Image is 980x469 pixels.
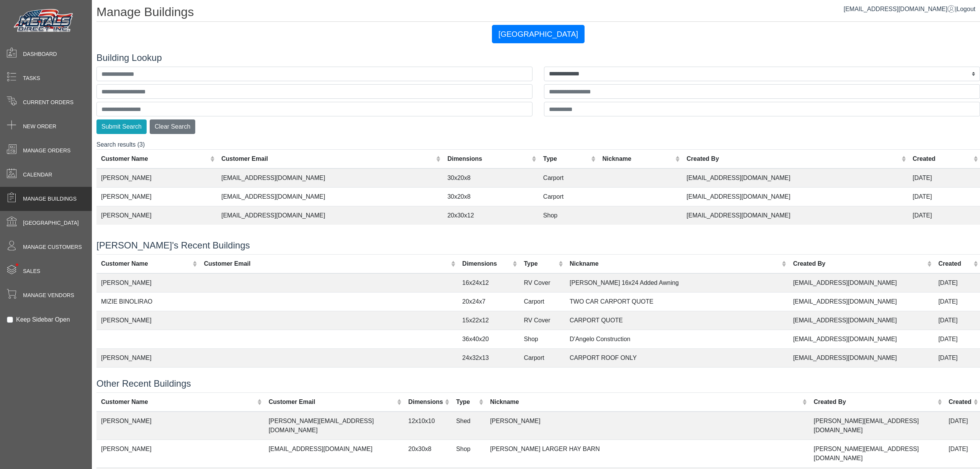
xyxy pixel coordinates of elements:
[452,412,486,440] td: Shed
[519,292,565,311] td: Carport
[217,168,443,188] td: [EMAIL_ADDRESS][DOMAIN_NAME]
[217,188,443,206] td: [EMAIL_ADDRESS][DOMAIN_NAME]
[221,154,434,163] div: Customer Email
[813,397,935,407] div: Created By
[809,440,944,467] td: [PERSON_NAME][EMAIL_ADDRESS][DOMAIN_NAME]
[96,119,147,134] button: Submit Search
[458,330,519,348] td: 36x40x20
[490,397,800,407] div: Nickname
[492,25,585,43] button: [GEOGRAPHIC_DATA]
[913,154,972,163] div: Created
[403,440,451,467] td: 20x30x8
[101,397,255,407] div: Customer Name
[687,154,900,163] div: Created By
[96,378,980,389] h4: Other Recent Buildings
[456,397,477,407] div: Type
[458,311,519,330] td: 15x22x12
[908,188,980,206] td: [DATE]
[543,154,589,163] div: Type
[789,367,934,386] td: [EMAIL_ADDRESS][DOMAIN_NAME]
[793,259,925,268] div: Created By
[944,440,980,467] td: [DATE]
[603,154,674,163] div: Nickname
[96,188,217,206] td: [PERSON_NAME]
[934,292,980,311] td: [DATE]
[938,259,971,268] div: Created
[519,311,565,330] td: RV Cover
[519,348,565,367] td: Carport
[908,206,980,225] td: [DATE]
[96,311,199,330] td: [PERSON_NAME]
[957,6,975,12] span: Logout
[264,412,404,440] td: [PERSON_NAME][EMAIL_ADDRESS][DOMAIN_NAME]
[809,412,944,440] td: [PERSON_NAME][EMAIL_ADDRESS][DOMAIN_NAME]
[934,311,980,330] td: [DATE]
[844,5,975,14] div: |
[403,412,451,440] td: 12x10x10
[539,206,598,225] td: Shop
[519,330,565,348] td: Shop
[485,412,809,440] td: [PERSON_NAME]
[23,291,74,299] span: Manage Vendors
[949,397,972,407] div: Created
[264,440,404,467] td: [EMAIL_ADDRESS][DOMAIN_NAME]
[96,292,199,311] td: MIZIE BINOLIRAO
[519,273,565,293] td: RV Cover
[443,168,539,188] td: 30x20x8
[101,259,191,268] div: Customer Name
[96,52,980,64] h4: Building Lookup
[458,273,519,293] td: 16x24x12
[934,273,980,293] td: [DATE]
[682,206,908,225] td: [EMAIL_ADDRESS][DOMAIN_NAME]
[23,74,40,82] span: Tasks
[23,243,82,251] span: Manage Customers
[96,367,199,386] td: [PERSON_NAME]
[452,440,486,467] td: Shop
[96,412,264,440] td: [PERSON_NAME]
[789,311,934,330] td: [EMAIL_ADDRESS][DOMAIN_NAME]
[96,206,217,225] td: [PERSON_NAME]
[492,31,585,37] a: [GEOGRAPHIC_DATA]
[448,154,530,163] div: Dimensions
[96,348,199,367] td: [PERSON_NAME]
[11,7,77,35] img: Metals Direct Inc Logo
[682,188,908,206] td: [EMAIL_ADDRESS][DOMAIN_NAME]
[844,6,955,12] a: [EMAIL_ADDRESS][DOMAIN_NAME]
[789,292,934,311] td: [EMAIL_ADDRESS][DOMAIN_NAME]
[96,440,264,467] td: [PERSON_NAME]
[934,330,980,348] td: [DATE]
[934,367,980,386] td: [DATE]
[443,206,539,225] td: 20x30x12
[539,188,598,206] td: Carport
[23,50,57,58] span: Dashboard
[23,219,79,227] span: [GEOGRAPHIC_DATA]
[539,168,598,188] td: Carport
[408,397,443,407] div: Dimensions
[565,330,789,348] td: D'Angelo Construction
[458,367,519,386] td: 10x12x9
[524,259,556,268] div: Type
[204,259,449,268] div: Customer Email
[7,252,27,277] span: •
[519,367,565,386] td: RV Cover
[565,292,789,311] td: TWO CAR CARPORT QUOTE
[23,171,52,179] span: Calendar
[789,330,934,348] td: [EMAIL_ADDRESS][DOMAIN_NAME]
[23,123,56,131] span: New Order
[96,5,980,22] h1: Manage Buildings
[944,412,980,440] td: [DATE]
[908,168,980,188] td: [DATE]
[458,292,519,311] td: 20x24x7
[16,315,70,324] label: Keep Sidebar Open
[789,348,934,367] td: [EMAIL_ADDRESS][DOMAIN_NAME]
[217,206,443,225] td: [EMAIL_ADDRESS][DOMAIN_NAME]
[485,440,809,467] td: [PERSON_NAME] LARGER HAY BARN
[96,240,980,251] h4: [PERSON_NAME]'s Recent Buildings
[23,147,70,155] span: Manage Orders
[565,348,789,367] td: CARPORT ROOF ONLY
[565,311,789,330] td: CARPORT QUOTE
[23,267,40,275] span: Sales
[934,348,980,367] td: [DATE]
[101,154,208,163] div: Customer Name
